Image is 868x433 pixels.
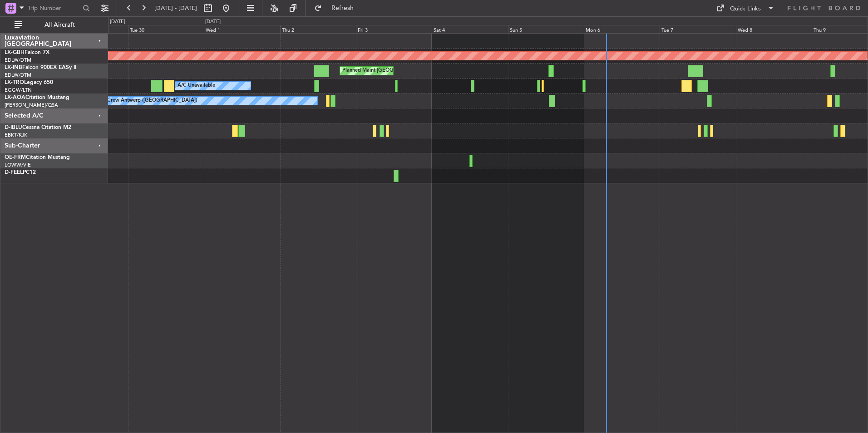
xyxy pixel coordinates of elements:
button: Quick Links [712,1,779,15]
a: EDLW/DTM [5,57,31,64]
a: EGGW/LTN [5,87,32,93]
div: Tue 30 [128,25,204,33]
a: LOWW/VIE [5,162,31,168]
span: Refresh [324,5,362,11]
a: D-FEELPC12 [5,170,36,175]
span: D-IBLU [5,125,22,130]
div: [DATE] [205,18,221,26]
span: LX-INB [5,65,22,70]
a: LX-GBHFalcon 7X [5,50,49,55]
div: A/C Unavailable [178,79,215,93]
input: Trip Number [28,1,80,15]
div: Quick Links [730,5,761,14]
div: Planned Maint [GEOGRAPHIC_DATA] [342,64,429,78]
span: LX-AOA [5,95,25,100]
button: Refresh [310,1,365,15]
div: Mon 6 [584,25,660,33]
a: EBKT/KJK [5,132,27,138]
a: LX-AOACitation Mustang [5,95,69,100]
div: Wed 1 [204,25,280,33]
a: LX-INBFalcon 900EX EASy II [5,65,76,70]
span: OE-FRM [5,155,26,160]
span: D-FEEL [5,170,23,175]
div: No Crew Antwerp ([GEOGRAPHIC_DATA]) [99,94,197,108]
div: Sun 5 [508,25,584,33]
span: LX-GBH [5,50,25,55]
button: All Aircraft [10,18,99,32]
span: [DATE] - [DATE] [154,4,197,12]
div: Fri 3 [356,25,432,33]
a: OE-FRMCitation Mustang [5,155,70,160]
a: EDLW/DTM [5,72,31,79]
a: D-IBLUCessna Citation M2 [5,125,71,130]
div: Sat 4 [432,25,508,33]
a: [PERSON_NAME]/QSA [5,102,58,108]
a: LX-TROLegacy 650 [5,80,53,85]
div: Thu 2 [280,25,356,33]
div: [DATE] [110,18,125,26]
div: Tue 7 [660,25,735,33]
span: All Aircraft [24,22,96,28]
div: Wed 8 [736,25,812,33]
span: LX-TRO [5,80,24,85]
